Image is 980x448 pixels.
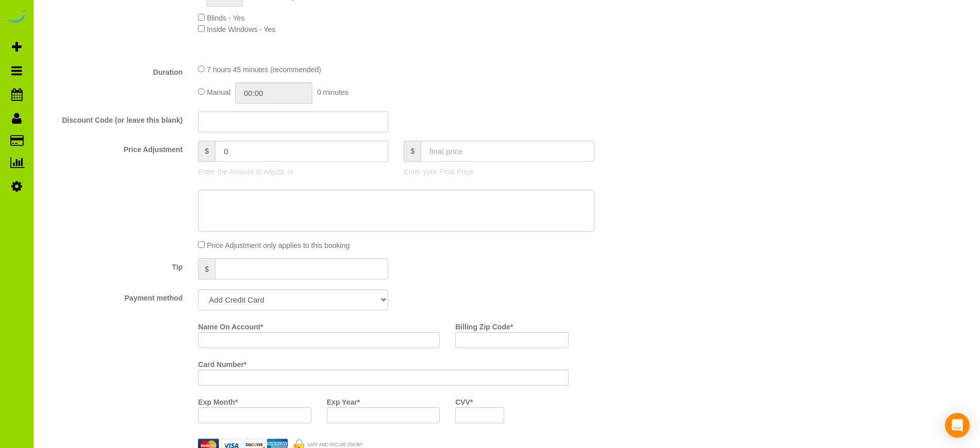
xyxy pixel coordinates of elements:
[404,167,594,177] p: Enter your Final Price
[36,63,190,77] label: Duration
[198,167,388,177] p: Enter the Amount to Adjust, or
[198,393,238,407] label: Exp Month
[455,393,473,407] label: CVV
[36,258,190,272] label: Tip
[327,393,360,407] label: Exp Year
[198,258,215,279] span: $
[207,88,230,96] span: Manual
[207,65,321,74] span: 7 hours 45 minutes (recommended)
[404,141,421,162] span: $
[36,141,190,155] label: Price Adjustment
[455,318,513,332] label: Billing Zip Code
[317,88,348,96] span: 0 minutes
[421,141,594,162] input: final price
[36,289,190,303] label: Payment method
[6,10,27,25] img: Automaid Logo
[945,413,970,438] div: Open Intercom Messenger
[198,356,246,370] label: Card Number
[207,25,275,34] span: Inside Windows - Yes
[207,14,244,22] span: Blinds - Yes
[36,111,190,125] label: Discount Code (or leave this blank)
[198,141,215,162] span: $
[198,318,263,332] label: Name On Account
[207,241,350,250] span: Price Adjustment only applies to this booking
